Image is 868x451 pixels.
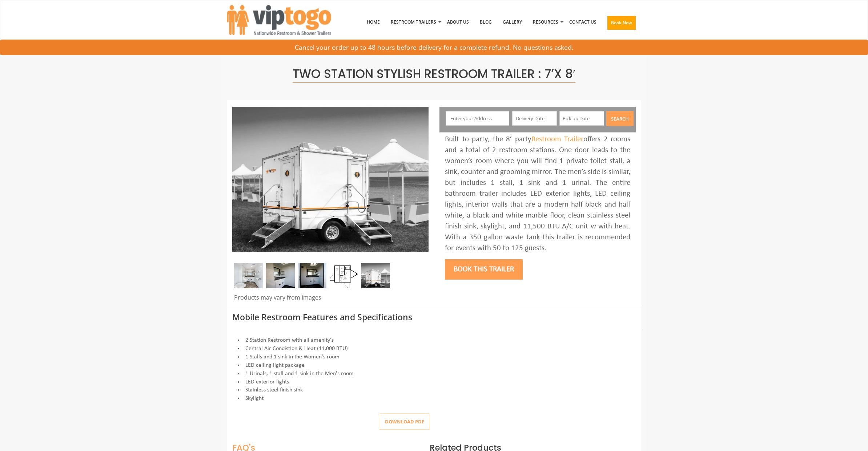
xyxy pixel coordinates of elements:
[232,394,636,403] li: Skylight
[232,353,636,361] li: 1 Stalls and 1 sink in the Women's room
[298,263,326,288] img: DSC_0004_email
[445,259,523,280] button: Book this trailer
[602,3,641,45] a: Book Now
[606,111,634,126] button: Search
[232,313,636,322] h3: Mobile Restroom Features and Specifications
[527,3,564,41] a: Resources
[559,111,604,126] input: Pick up Date
[232,386,636,394] li: Stainless steel finish sink
[232,370,636,378] li: 1 Urinals, 1 stall and 1 sink in the Men's room
[293,65,575,83] span: Two Station Stylish Restroom Trailer : 7’x 8′
[232,107,429,252] img: A mini restroom trailer with two separate stations and separate doors for males and females
[232,293,429,306] div: Products may vary from images
[232,361,636,370] li: LED ceiling light package
[232,336,636,345] li: 2 Station Restroom with all amenity's
[374,418,429,425] a: Download pdf
[446,111,510,126] input: Enter your Address
[564,3,602,41] a: Contact Us
[361,3,385,41] a: Home
[232,378,636,386] li: LED exterior lights
[361,263,390,288] img: A mini restroom trailer with two separate stations and separate doors for males and females
[227,5,331,35] img: VIPTOGO
[385,3,442,41] a: Restroom Trailers
[445,134,630,254] div: Built to party, the 8’ party offers 2 rooms and a total of 2 restroom stations. One door leads to...
[442,3,474,41] a: About Us
[380,414,429,430] button: Download pdf
[266,263,295,288] img: DSC_0016_email
[330,263,358,288] img: Floor Plan of 2 station Mini restroom with sink and toilet
[497,3,527,41] a: Gallery
[234,263,263,288] img: Inside of complete restroom with a stall, a urinal, tissue holders, cabinets and mirror
[531,135,584,143] a: Restroom Trailer
[512,111,557,126] input: Delivery Date
[232,345,636,353] li: Central Air Condistion & Heat (11,000 BTU)
[607,16,636,30] button: Book Now
[474,3,497,41] a: Blog
[839,422,868,451] button: Live Chat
